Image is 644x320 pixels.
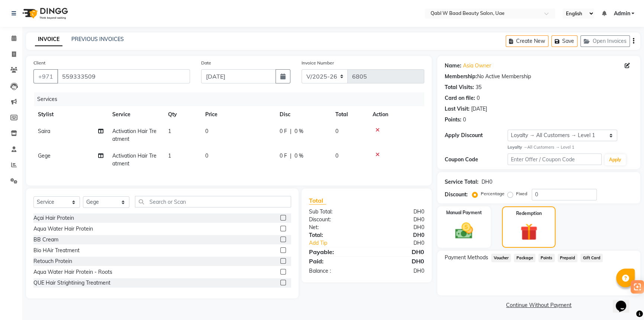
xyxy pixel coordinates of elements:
div: Bio HAir Treatment [33,247,80,254]
div: Payable: [303,247,367,256]
label: Client [33,60,45,66]
div: Sub Total: [303,208,367,216]
span: 1 [168,128,171,134]
span: Payment Methods [445,254,488,262]
div: No Active Membership [445,73,633,80]
div: Service Total: [445,178,479,186]
div: Total Visits: [445,83,474,91]
div: Aqua Water Hair Protein - Roots [33,268,112,276]
div: Discount: [303,216,367,224]
span: Prepaid [558,254,578,262]
span: Activation Hair Treatment [112,128,157,142]
div: Membership: [445,73,477,80]
img: _gift.svg [515,221,543,243]
div: Apply Discount [445,132,508,139]
span: Package [514,254,535,262]
th: Price [201,106,275,123]
button: Create New [506,35,548,47]
th: Action [368,106,424,123]
div: DH0 [367,224,430,231]
iframe: chat widget [613,290,637,313]
span: Points [538,254,555,262]
span: Total [309,197,326,205]
a: INVOICE [35,33,62,46]
a: Continue Without Payment [439,301,639,309]
span: | [290,127,292,135]
a: Asia Owner [463,62,491,70]
button: +971 [33,69,58,83]
div: Last Visit: [445,105,470,113]
div: Discount: [445,191,468,199]
div: QUE Hair Strightining Treatment [33,279,110,287]
strong: Loyalty → [508,145,527,150]
div: [DATE] [471,105,487,113]
input: Search or Scan [135,196,291,207]
a: Add Tip [303,239,377,247]
label: Manual Payment [446,209,482,216]
button: Open Invoices [580,35,630,47]
label: Percentage [481,190,505,197]
img: logo [19,3,70,24]
span: Voucher [491,254,511,262]
input: Enter Offer / Coupon Code [508,153,602,165]
div: Retouch Protein [33,257,72,265]
div: DH0 [367,231,430,239]
span: Gift Card [580,254,603,262]
label: Date [201,60,211,66]
th: Disc [275,106,331,123]
div: DH0 [367,216,430,224]
div: Services [34,92,430,106]
span: | [290,152,292,160]
div: Points: [445,116,461,124]
div: Balance : [303,267,367,275]
span: 0 % [294,152,303,160]
div: DH0 [377,239,430,247]
span: Admin [614,10,630,18]
div: Name: [445,62,461,70]
th: Total [331,106,368,123]
div: 0 [463,116,466,124]
div: 0 [477,94,480,102]
div: Net: [303,224,367,231]
th: Stylist [33,106,108,123]
div: Total: [303,231,367,239]
span: 0 [205,128,208,134]
th: Qty [164,106,201,123]
div: BB Cream [33,236,58,244]
span: 0 [335,152,338,159]
button: Apply [605,154,626,165]
div: DH0 [367,257,430,266]
span: 0 % [294,127,303,135]
div: DH0 [367,247,430,256]
div: Açai Hair Protein [33,214,74,222]
label: Fixed [516,190,527,197]
span: 0 [335,128,338,134]
th: Service [108,106,164,123]
div: 35 [476,83,482,91]
div: DH0 [367,267,430,275]
input: Search by Name/Mobile/Email/Code [57,69,190,83]
div: Paid: [303,257,367,266]
div: Aqua Water Hair Protein [33,225,93,233]
button: Save [551,35,577,47]
div: Coupon Code [445,156,508,164]
label: Redemption [516,210,542,217]
span: Activation Hair Treatment [112,152,157,167]
span: 0 F [280,127,287,135]
div: Card on file: [445,94,475,102]
span: Gege [38,152,51,159]
span: 0 [205,152,208,159]
a: PREVIOUS INVOICES [71,36,124,42]
div: All Customers → Level 1 [508,144,633,151]
span: 0 F [280,152,287,160]
img: _cash.svg [450,221,479,241]
div: DH0 [482,178,492,186]
span: Saira [38,128,50,134]
div: DH0 [367,208,430,216]
span: 1 [168,152,171,159]
label: Invoice Number [302,60,334,66]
